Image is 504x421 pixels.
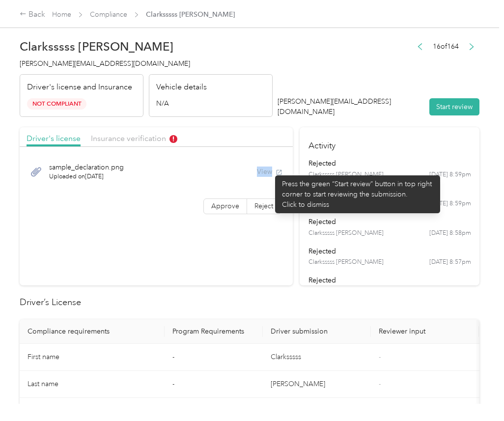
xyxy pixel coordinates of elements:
[20,371,165,398] td: Last name
[429,199,471,208] time: [DATE] 8:59pm
[278,96,424,117] div: [PERSON_NAME][EMAIL_ADDRESS][DOMAIN_NAME]
[28,380,58,388] span: Last name
[449,366,504,421] iframe: Everlance-gr Chat Button Frame
[429,229,471,238] time: [DATE] 8:58pm
[156,98,169,109] span: N/A
[156,82,207,93] p: Vehicle details
[263,344,371,371] td: Clarksssss
[308,188,471,198] div: rejected
[308,217,471,227] div: rejected
[254,202,273,210] span: Reject
[308,158,471,168] div: rejected
[379,353,381,361] span: -
[429,98,479,115] button: Start review
[308,258,384,267] span: Clarksssss [PERSON_NAME]
[20,319,165,344] th: Compliance requirements
[52,10,71,19] a: Home
[165,319,263,344] th: Program Requirements
[49,162,124,172] span: sample_declaration.png
[20,296,479,309] h2: Driver’s License
[379,380,381,388] span: -
[165,371,263,398] td: -
[308,246,471,256] div: rejected
[371,319,479,344] th: Reviewer input
[429,258,471,267] time: [DATE] 8:57pm
[28,353,59,361] span: First name
[27,82,132,93] p: Driver's license and Insurance
[308,199,384,208] span: Clarksssss [PERSON_NAME]
[308,229,384,238] span: Clarksssss [PERSON_NAME]
[300,127,479,158] h4: Activity
[211,202,239,210] span: Approve
[90,10,127,19] a: Compliance
[308,275,471,285] div: rejected
[429,170,471,179] time: [DATE] 8:59pm
[91,134,177,143] span: Insurance verification
[20,40,273,54] h2: Clarksssss [PERSON_NAME]
[165,344,263,371] td: -
[20,9,45,21] div: Back
[308,170,384,179] span: Clarksssss [PERSON_NAME]
[20,344,165,371] td: First name
[27,98,86,110] span: Not Compliant
[27,134,81,143] span: Driver's license
[20,59,190,68] span: [PERSON_NAME][EMAIL_ADDRESS][DOMAIN_NAME]
[49,172,124,181] span: Uploaded on [DATE]
[146,9,235,20] span: Clarksssss [PERSON_NAME]
[263,319,371,344] th: Driver submission
[433,41,459,52] span: 16 of 164
[263,371,371,398] td: [PERSON_NAME]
